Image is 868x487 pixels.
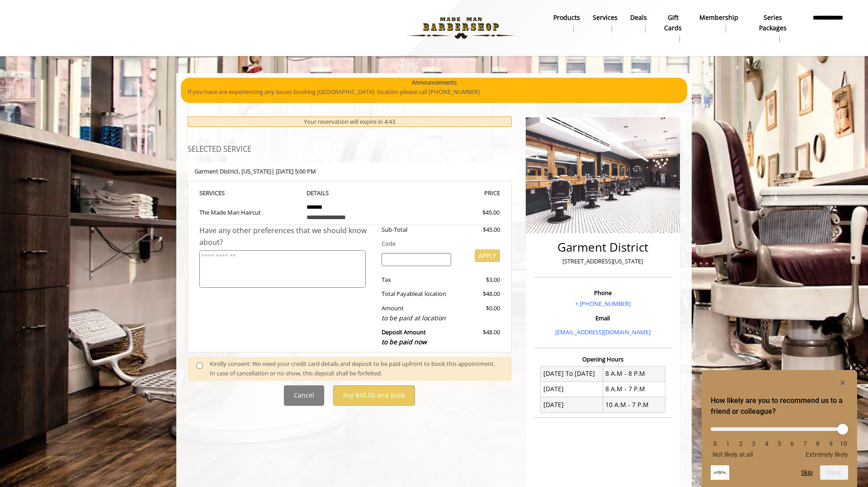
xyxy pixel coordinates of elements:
div: How likely are you to recommend us to a friend or colleague? Select an option from 0 to 10, with ... [711,421,848,458]
button: Pay $48.00 and Book [333,385,415,406]
td: [DATE] [541,381,603,397]
li: 9 [826,440,835,447]
li: 5 [775,440,784,447]
div: $0.00 [458,304,500,323]
div: $45.00 [450,208,500,217]
p: If you have are experiencing any issues booking [GEOGRAPHIC_DATA] location please call [PHONE_NUM... [188,87,680,97]
span: at location [418,290,446,298]
div: Have any other preferences that we should know about? [199,225,375,248]
li: 8 [813,440,822,447]
td: The Made Man Haircut [199,198,300,225]
b: Series packages [751,13,794,33]
div: Tax [375,275,458,285]
button: Skip [801,469,813,476]
li: 3 [749,440,758,447]
h2: How likely are you to recommend us to a friend or colleague? Select an option from 0 to 10, with ... [711,395,848,417]
li: 10 [839,440,848,447]
button: Hide survey [837,377,848,388]
li: 0 [711,440,720,447]
div: Code [375,239,500,248]
button: Cancel [284,385,324,406]
td: [DATE] [541,397,603,412]
div: Amount [375,304,458,323]
a: + [PHONE_NUMBER] [575,300,631,308]
div: Total Payable [375,289,458,299]
li: 7 [801,440,810,447]
span: to be paid now [382,337,427,346]
td: 8 A.M - 7 P.M [603,381,665,397]
b: Deals [630,13,647,23]
a: DealsDeals [624,11,653,35]
li: 2 [736,440,745,447]
button: Next question [820,465,848,480]
b: Services [593,13,618,23]
div: Your reservation will expire in 4:43 [188,117,512,127]
li: 6 [788,440,797,447]
b: products [553,13,580,23]
b: Deposit Amount [382,328,427,346]
img: Made Man Barbershop logo [399,3,523,53]
th: PRICE [400,188,500,198]
a: Series packagesSeries packages [745,11,801,45]
div: Sub-Total [375,225,458,234]
h3: Opening Hours [533,356,672,362]
div: Kindly consent: We need your credit card details and deposit to be paid upfront to book this appo... [210,359,503,378]
h3: SELECTED SERVICE [188,145,512,154]
div: $48.00 [458,328,500,347]
button: APPLY [475,249,500,262]
b: Announcements [412,78,457,87]
div: to be paid at location [382,313,452,323]
th: DETAILS [300,188,400,198]
span: S [222,189,225,197]
span: Not likely at all [712,451,753,458]
h2: Garment District [536,241,670,254]
div: $48.00 [458,289,500,299]
th: SERVICE [199,188,300,198]
span: , [US_STATE] [239,167,271,175]
p: [STREET_ADDRESS][US_STATE] [536,257,670,266]
h3: Phone [536,290,670,296]
b: Garment District | [DATE] 5:00 PM [194,167,316,175]
a: Productsproducts [547,11,586,35]
b: gift cards [660,13,687,33]
li: 1 [723,440,732,447]
a: Gift cardsgift cards [653,11,693,45]
h3: Email [536,315,670,321]
li: 4 [762,440,771,447]
td: 10 A.M - 7 P.M [603,397,665,412]
div: $45.00 [458,225,500,234]
a: MembershipMembership [693,11,745,35]
span: Extremely likely [806,451,848,458]
td: [DATE] To [DATE] [541,366,603,381]
b: Membership [699,13,738,23]
a: [EMAIL_ADDRESS][DOMAIN_NAME] [555,328,651,336]
div: $3.00 [458,275,500,285]
a: ServicesServices [586,11,624,35]
div: How likely are you to recommend us to a friend or colleague? Select an option from 0 to 10, with ... [711,377,848,480]
td: 8 A.M - 8 P.M [603,366,665,381]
